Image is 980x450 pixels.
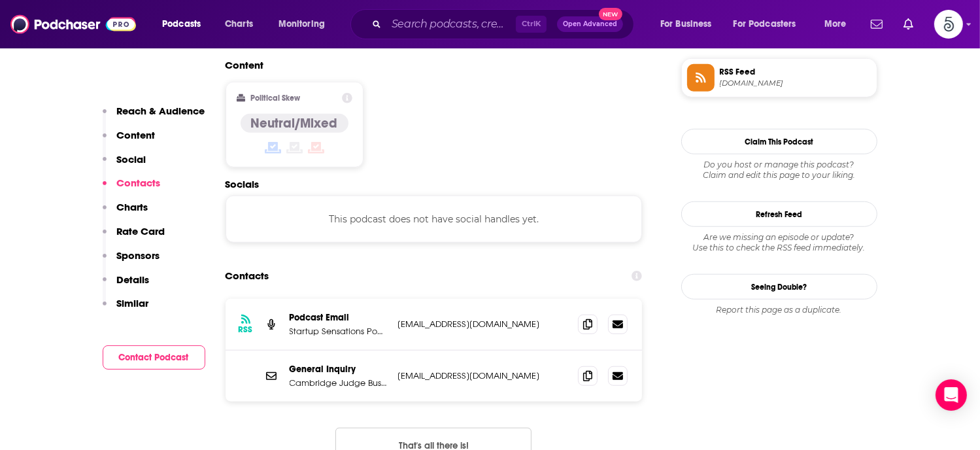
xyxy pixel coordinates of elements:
p: Reach & Audience [117,105,205,117]
button: Social [103,153,146,177]
span: More [824,15,847,33]
span: RSS Feed [720,66,871,78]
a: Show notifications dropdown [866,13,888,35]
p: Rate Card [117,225,165,237]
button: open menu [651,14,728,35]
span: Do you host or manage this podcast? [681,160,877,170]
p: Cambridge Judge Business School [290,377,388,389]
button: Reach & Audience [103,105,205,129]
h2: Socials [226,178,643,190]
div: Open Intercom Messenger [936,379,967,411]
button: Open AdvancedNew [557,16,623,32]
p: Sponsors [117,249,160,262]
button: Refresh Feed [681,201,877,227]
div: Report this page as a duplicate. [681,305,877,315]
h2: Political Skew [250,94,300,103]
button: Rate Card [103,225,165,249]
p: Contacts [117,177,161,189]
span: feeds.megaphone.fm [720,78,871,88]
span: Monitoring [279,15,325,33]
span: Open Advanced [563,21,617,27]
button: Claim This Podcast [681,129,877,154]
button: open menu [815,14,863,35]
span: For Business [660,15,712,33]
div: Claim and edit this page to your liking. [681,160,877,181]
span: Ctrl K [516,16,547,33]
a: RSS Feed[DOMAIN_NAME] [687,64,871,92]
span: For Podcasters [734,15,796,33]
div: Search podcasts, credits, & more... [363,9,647,39]
img: User Profile [934,10,963,39]
p: Details [117,273,150,286]
img: Podchaser - Follow, Share and Rate Podcasts [10,12,136,37]
div: This podcast does not have social handles yet. [226,196,643,243]
button: Sponsors [103,249,160,273]
button: Contacts [103,177,161,201]
p: [EMAIL_ADDRESS][DOMAIN_NAME] [398,319,568,330]
button: Charts [103,201,148,225]
h3: RSS [239,324,253,335]
button: Show profile menu [934,10,963,39]
span: New [599,8,622,20]
div: Are we missing an episode or update? Use this to check the RSS feed immediately. [681,232,877,253]
span: Podcasts [162,15,201,33]
a: Seeing Double? [681,274,877,300]
a: Charts [216,14,261,35]
p: General Inquiry [290,364,388,375]
button: open menu [725,14,815,35]
p: Podcast Email [290,312,388,323]
p: Startup Sensations Podcast Email [290,326,388,337]
p: Similar [117,297,149,309]
p: [EMAIL_ADDRESS][DOMAIN_NAME] [398,370,568,381]
button: open menu [153,14,218,35]
h2: Content [226,59,632,71]
h4: Neutral/Mixed [251,115,338,131]
button: open menu [269,14,342,35]
a: Show notifications dropdown [898,13,919,35]
input: Search podcasts, credits, & more... [386,14,516,35]
h2: Contacts [226,264,269,288]
button: Similar [103,297,149,321]
span: Charts [225,15,253,33]
p: Social [117,153,146,165]
span: Logged in as Spiral5-G2 [934,10,963,39]
p: Content [117,129,156,141]
p: Charts [117,201,148,213]
button: Content [103,129,156,153]
button: Contact Podcast [103,345,205,370]
button: Details [103,273,150,298]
